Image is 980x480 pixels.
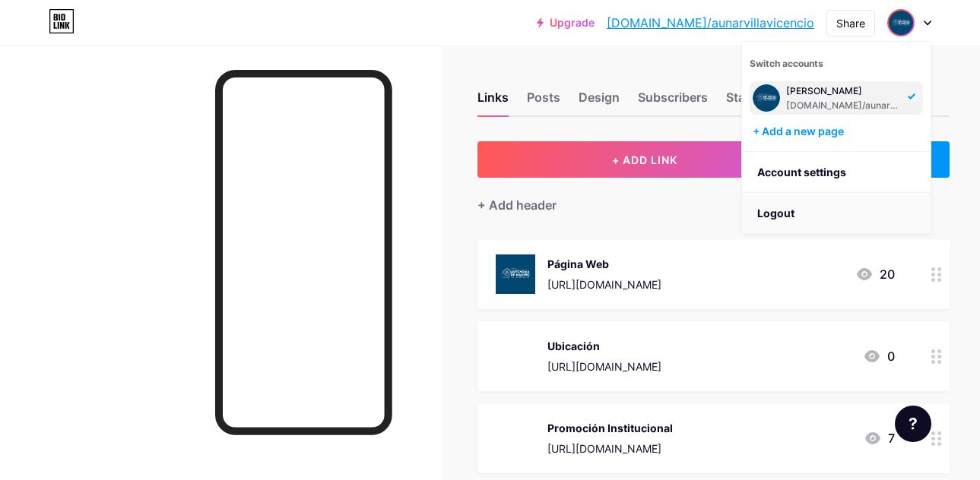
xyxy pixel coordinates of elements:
div: Ubicación [547,338,661,354]
img: Promoción Institucional [496,418,535,458]
div: [URL][DOMAIN_NAME] [547,441,673,456]
a: Upgrade [537,17,595,29]
div: 7 [864,429,895,447]
div: 20 [855,265,895,283]
div: Promoción Institucional [547,420,673,436]
a: Account settings [742,152,931,193]
div: Posts [527,88,560,115]
span: + ADD LINK [612,153,677,166]
img: aunarvillavicencio [753,84,780,112]
li: Logout [742,193,931,234]
span: Switch accounts [750,58,823,69]
div: [DOMAIN_NAME]/aunarvillavicencio [786,99,903,112]
div: + Add header [477,196,557,214]
div: [URL][DOMAIN_NAME] [547,276,661,292]
img: aunarvillavicencio [889,11,913,35]
div: Links [477,88,509,115]
div: [URL][DOMAIN_NAME] [547,358,661,374]
div: Design [579,88,620,115]
div: Stats [726,88,756,115]
div: Página Web [547,256,661,272]
img: Página Web [496,254,535,294]
div: Subscribers [638,88,708,115]
a: [DOMAIN_NAME]/aunarvillavicencio [607,14,814,32]
button: + ADD LINK [477,141,812,178]
div: 0 [863,347,895,365]
div: [PERSON_NAME] [786,85,903,97]
div: + Add a new page [753,124,923,139]
img: Ubicación [496,336,535,376]
div: Share [836,15,865,31]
